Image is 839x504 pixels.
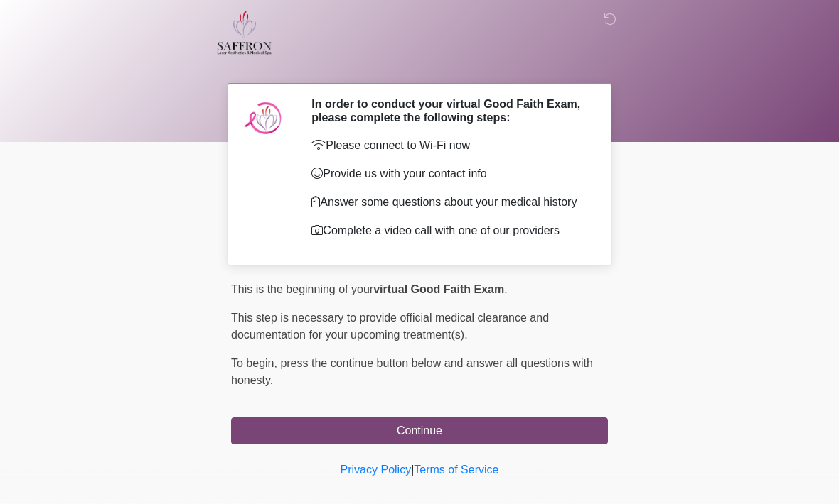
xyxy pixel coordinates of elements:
span: This step is necessary to provide official medical clearance and documentation for your upcoming ... [231,312,549,341]
p: Answer some questions about your medical history [311,194,587,211]
span: This is the beginning of your [231,283,373,295]
h2: In order to conduct your virtual Good Faith Exam, please complete the following steps: [311,97,587,124]
p: Provide us with your contact info [311,165,587,182]
p: Please connect to Wi-Fi now [311,137,587,154]
p: Complete a video call with one of our providers [311,222,587,239]
a: Terms of Service [414,464,498,476]
a: | [411,464,414,476]
button: Continue [231,417,608,444]
span: press the continue button below and answer all questions with honesty. [231,357,593,386]
img: Saffron Laser Aesthetics and Medical Spa Logo [217,11,272,55]
a: Privacy Policy [341,464,412,476]
img: Agent Avatar [242,97,284,140]
span: To begin, [231,357,280,369]
strong: virtual Good Faith Exam [373,283,504,295]
span: . [504,283,507,295]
